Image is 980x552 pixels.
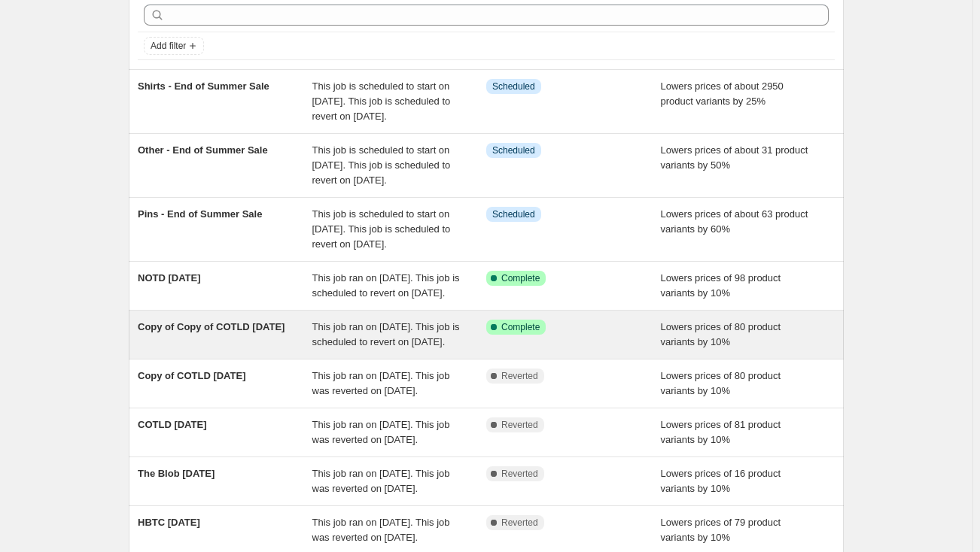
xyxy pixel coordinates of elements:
span: This job ran on [DATE]. This job was reverted on [DATE]. [312,517,450,543]
span: Reverted [501,517,538,529]
span: Lowers prices of 16 product variants by 10% [661,468,781,494]
span: This job is scheduled to start on [DATE]. This job is scheduled to revert on [DATE]. [312,144,451,186]
span: Lowers prices of 79 product variants by 10% [661,517,781,543]
span: Scheduled [492,144,535,156]
span: Lowers prices of 80 product variants by 10% [661,370,781,396]
span: Lowers prices of 80 product variants by 10% [661,321,781,347]
span: Copy of COTLD [DATE] [138,370,245,381]
span: Pins - End of Summer Sale [138,208,262,220]
span: This job ran on [DATE]. This job was reverted on [DATE]. [312,370,450,396]
span: Lowers prices of 98 product variants by 10% [661,272,781,299]
span: Reverted [501,468,538,480]
span: Lowers prices of 81 product variants by 10% [661,419,781,445]
span: NOTD [DATE] [138,272,201,284]
span: Copy of Copy of COTLD [DATE] [138,321,285,332]
span: Scheduled [492,80,535,93]
span: The Blob [DATE] [138,468,215,479]
span: Add filter [151,40,186,52]
span: Lowers prices of about 63 product variants by 60% [661,208,808,235]
span: Shirts - End of Summer Sale [138,80,269,92]
span: Reverted [501,419,538,431]
span: HBTC [DATE] [138,517,200,528]
span: This job ran on [DATE]. This job is scheduled to revert on [DATE]. [312,272,460,299]
span: This job ran on [DATE]. This job was reverted on [DATE]. [312,468,450,494]
span: Complete [501,272,540,284]
span: This job ran on [DATE]. This job is scheduled to revert on [DATE]. [312,321,460,347]
span: Scheduled [492,208,535,220]
span: Reverted [501,370,538,382]
span: Other - End of Summer Sale [138,144,268,156]
span: Lowers prices of about 2950 product variants by 25% [661,80,784,107]
span: This job ran on [DATE]. This job was reverted on [DATE]. [312,419,450,445]
span: Complete [501,321,540,333]
span: This job is scheduled to start on [DATE]. This job is scheduled to revert on [DATE]. [312,80,451,122]
button: Add filter [144,37,204,55]
span: Lowers prices of about 31 product variants by 50% [661,144,808,171]
span: COTLD [DATE] [138,419,206,430]
span: This job is scheduled to start on [DATE]. This job is scheduled to revert on [DATE]. [312,208,451,250]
